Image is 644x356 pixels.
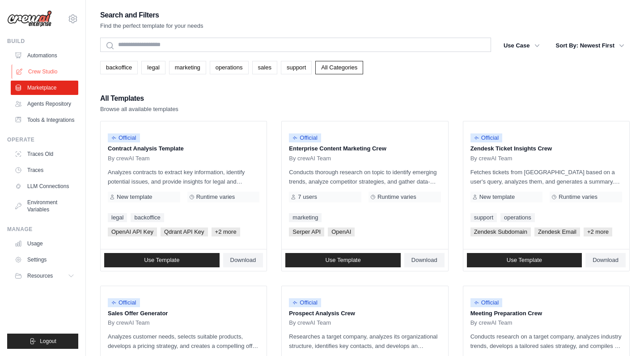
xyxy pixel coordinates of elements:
span: +2 more [212,227,240,236]
span: Download [593,257,619,264]
a: Environment Variables [11,195,78,217]
p: Conducts thorough research on topic to identify emerging trends, analyze competitor strategies, a... [289,167,441,186]
span: Runtime varies [559,193,597,201]
span: By crewAI Team [470,155,513,162]
a: Crew Studio [12,64,79,79]
span: Official [108,298,140,307]
span: Runtime varies [377,193,416,201]
span: OpenAI [328,227,355,236]
a: Tools & Integrations [11,113,78,127]
button: Resources [11,269,78,283]
span: New template [117,193,152,201]
a: Download [585,253,626,267]
a: backoffice [131,213,164,222]
a: marketing [169,61,206,74]
a: operations [500,213,535,222]
span: By crewAI Team [289,319,331,326]
span: Zendesk Email [534,227,580,236]
span: Official [470,298,503,307]
p: Contract Analysis Template [108,144,259,153]
p: Sales Offer Generator [108,309,259,318]
h2: All Templates [100,92,178,105]
span: OpenAI API Key [108,227,157,236]
span: Qdrant API Key [161,227,208,236]
a: support [281,61,312,74]
a: Marketplace [11,81,78,95]
span: By crewAI Team [108,155,150,162]
img: Logo [7,10,52,27]
span: Use Template [507,257,542,264]
p: Find the perfect template for your needs [100,21,203,30]
a: legal [141,61,165,74]
a: Usage [11,236,78,251]
div: Manage [7,226,78,233]
a: Use Template [104,253,220,267]
span: +2 more [584,227,612,236]
span: Zendesk Subdomain [470,227,531,236]
span: Official [470,133,503,142]
span: By crewAI Team [470,319,513,326]
span: By crewAI Team [108,319,150,326]
p: Prospect Analysis Crew [289,309,441,318]
a: Settings [11,253,78,267]
p: Browse all available templates [100,105,178,114]
a: Use Template [467,253,582,267]
p: Meeting Preparation Crew [470,309,622,318]
h2: Search and Filters [100,9,203,21]
button: Use Case [498,38,545,54]
a: Download [223,253,263,267]
span: Official [289,133,321,142]
p: Analyzes contracts to extract key information, identify potential issues, and provide insights fo... [108,167,259,186]
a: backoffice [100,61,138,74]
p: Researches a target company, analyzes its organizational structure, identifies key contacts, and ... [289,332,441,351]
p: Zendesk Ticket Insights Crew [470,144,622,153]
a: Agents Repository [11,97,78,111]
span: Serper API [289,227,324,236]
span: New template [479,193,515,201]
a: LLM Connections [11,179,78,193]
span: Official [289,298,321,307]
div: Operate [7,136,78,143]
span: 7 users [298,193,317,201]
span: Runtime varies [196,193,235,201]
a: support [470,213,497,222]
span: Download [230,257,256,264]
a: legal [108,213,127,222]
span: Logout [40,338,56,345]
a: Traces [11,163,78,177]
a: marketing [289,213,322,222]
a: Download [404,253,445,267]
div: Build [7,38,78,45]
a: Automations [11,48,78,63]
a: Use Template [285,253,401,267]
span: By crewAI Team [289,155,331,162]
span: Official [108,133,140,142]
span: Download [411,257,437,264]
p: Fetches tickets from [GEOGRAPHIC_DATA] based on a user's query, analyzes them, and generates a su... [470,167,622,186]
span: Resources [27,272,53,279]
span: Use Template [144,257,179,264]
a: operations [210,61,249,74]
button: Logout [7,334,78,349]
button: Sort By: Newest First [551,38,630,54]
p: Enterprise Content Marketing Crew [289,144,441,153]
a: All Categories [315,61,363,74]
a: Traces Old [11,147,78,161]
p: Conducts research on a target company, analyzes industry trends, develops a tailored sales strate... [470,332,622,351]
span: Use Template [325,257,360,264]
a: sales [252,61,277,74]
p: Analyzes customer needs, selects suitable products, develops a pricing strategy, and creates a co... [108,332,259,351]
